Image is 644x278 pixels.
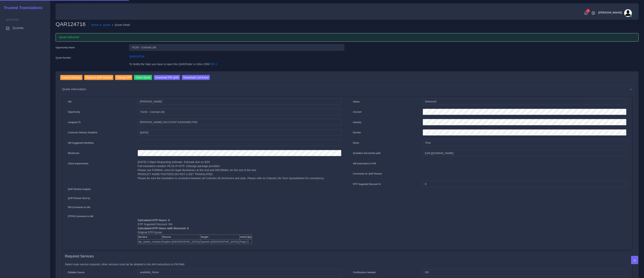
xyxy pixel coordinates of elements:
label: Driver [353,141,359,145]
input: Request QAR Review [84,75,113,80]
th: Target [200,235,239,239]
td: 3 [247,239,252,244]
div: Quote Delivered [56,33,639,42]
label: DTP Sugested Discount % [353,182,381,186]
p: Select main service required, other services must be be detailed in the AM instructions to PM field. [65,262,629,266]
b: Calculated DTP Hours: 0 [138,219,170,222]
input: Download LSA Excel [182,75,210,80]
input: pm [138,119,341,125]
input: Change PM [115,75,132,80]
a: TDF-1 [209,63,217,66]
label: PM Comments to AM [68,206,90,209]
div: DTP Sugested Discount: 0% Original DTP Quote: [135,214,344,244]
label: Quotation documents path [353,151,381,155]
label: Comments for QAR Review [353,172,382,176]
label: AM Suggested Workflow [68,141,94,145]
a: Quote [103,23,110,27]
img: avatar [624,9,632,17]
th: Source [162,235,200,239]
label: Domain [353,131,361,134]
b: Calculated DTP Hours with Discount: 0 [138,227,189,230]
input: Clone Quote [134,75,152,80]
label: Editable Source [68,271,85,274]
label: DTPM Comments to AM [68,215,93,218]
input: Download PM QAR [154,75,180,80]
td: English ([GEOGRAPHIC_DATA]) [162,239,200,244]
label: Opportunity [68,110,80,114]
a: [PERSON_NAME]avatar [596,9,633,17]
td: Spanish ([GEOGRAPHIC_DATA]) [200,239,239,244]
label: QAR Review Analysis [68,187,91,191]
span: Sections [6,18,19,21]
a: QAR124716 [129,55,144,58]
a: 1 [583,11,589,15]
th: Units [239,235,247,239]
div: To Notify the Sale you have to open this QAR/Order in Zoho CRM [126,62,347,69]
h2: Trusted Translations [1,5,42,10]
p: [DATE] 2:30pm Requesting estimate. Estimate due on 8/25 Full translation needed. PE+E+P+DTP. InDe... [138,160,341,180]
h2: QAR124716 [56,21,88,28]
label: Account [353,110,361,114]
label: QAR Review Sent by [68,197,90,200]
label: Quote Number [56,56,71,60]
label: AM [68,100,71,103]
input: Correct Delivery [60,75,83,80]
span: Quotes [13,26,24,30]
label: Status [353,100,360,103]
span: [PERSON_NAME] [598,11,622,14]
label: Wordcount [68,151,79,155]
label: Opportunity Name [56,46,75,49]
a: Home [91,23,98,27]
td: Page [239,239,247,244]
th: Qty [247,235,252,239]
li: Quote Detail [110,23,130,27]
label: Customer Delivery Deadline [68,131,97,134]
a: Trusted Translations [1,5,42,11]
label: Industry [353,121,361,124]
label: Certifications Needed [353,271,376,274]
label: Client requirements [68,162,89,165]
span: Quote information [62,87,86,91]
td: dtp_adobe_complex [138,239,162,244]
a: Quotes [3,24,47,32]
label: Assigned To [68,121,81,124]
h4: Required Services [65,254,94,259]
label: AM instructions to PM [353,162,376,165]
span: 1 [586,9,590,13]
th: Service [138,235,162,239]
div: Quote information [59,84,635,94]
